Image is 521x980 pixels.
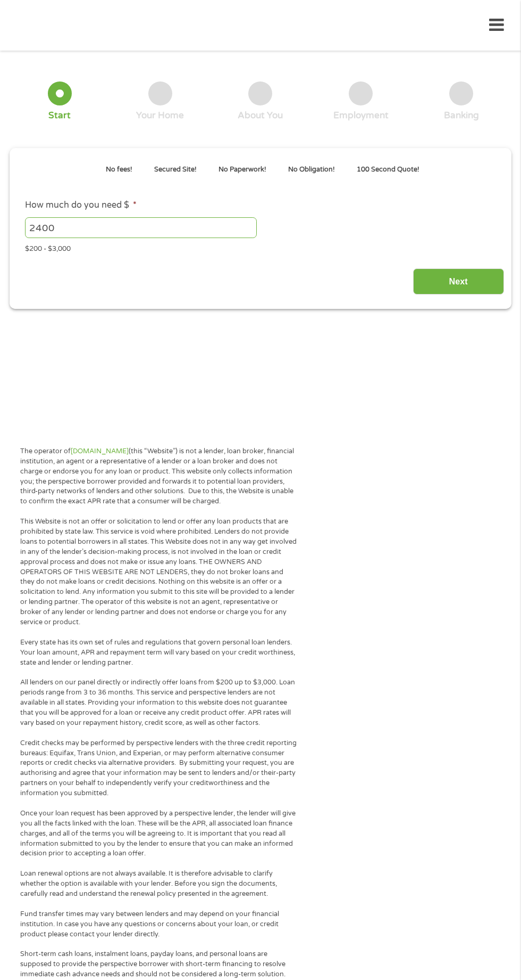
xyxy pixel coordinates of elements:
[20,808,297,859] p: Once your loan request has been approved by a perspective lender, the lender will give you all th...
[20,738,297,798] p: Credit checks may be performed by perspective lenders with the three credit reporting bureaus: Eq...
[25,240,496,254] div: $200 - $3,000
[25,200,137,211] label: How much do you need $
[71,447,129,455] a: [DOMAIN_NAME]
[48,110,71,121] div: Start
[238,110,283,121] div: About You
[20,677,297,728] p: All lenders on our panel directly or indirectly offer loans from $200 up to $3,000. Loan periods ...
[20,638,297,668] p: Every state has its own set of rules and regulations that govern personal loan lenders. Your loan...
[357,165,419,175] p: 100 Second Quote!
[219,165,266,175] p: No Paperwork!
[20,909,297,940] p: Fund transfer times may vary between lenders and may depend on your financial institution. In cas...
[20,517,297,627] p: This Website is not an offer or solicitation to lend or offer any loan products that are prohibit...
[20,446,297,507] p: The operator of (this “Website”) is not a lender, loan broker, financial institution, an agent or...
[136,110,184,121] div: Your Home
[413,268,504,295] input: Next
[154,165,197,175] p: Secured Site!
[20,869,297,899] p: Loan renewal options are not always available. It is therefore advisable to clarify whether the o...
[444,110,479,121] div: Banking
[288,165,335,175] p: No Obligation!
[106,165,132,175] p: No fees!
[333,110,389,121] div: Employment
[20,949,297,979] p: Short-term cash loans, instalment loans, payday loans, and personal loans are supposed to provide...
